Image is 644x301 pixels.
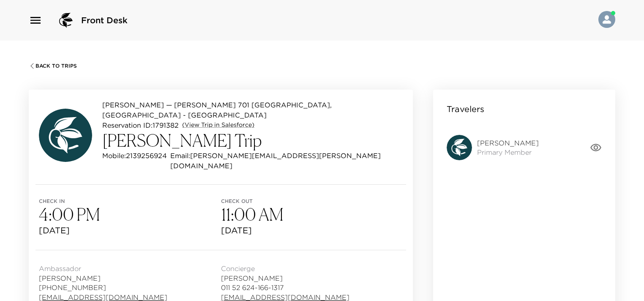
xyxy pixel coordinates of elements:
span: Back To Trips [35,63,77,69]
p: Travelers [447,103,484,115]
span: Primary Member [477,148,539,157]
span: [DATE] [221,224,403,236]
img: avatar.4afec266560d411620d96f9f038fe73f.svg [39,109,92,162]
h3: 4:00 PM [39,204,221,224]
p: Mobile: 2139256924 [102,150,167,171]
img: avatar.4afec266560d411620d96f9f038fe73f.svg [447,135,472,160]
img: User [598,11,615,28]
a: (View Trip in Salesforce) [182,121,254,129]
span: [PERSON_NAME] [221,274,349,283]
button: Back To Trips [29,63,77,69]
p: Reservation ID: 1791382 [102,120,179,130]
span: Check out [221,198,403,204]
span: Ambassador [39,264,167,273]
h3: [PERSON_NAME] Trip [102,130,403,150]
span: Check in [39,198,221,204]
img: logo [56,10,76,30]
p: Email: [PERSON_NAME][EMAIL_ADDRESS][PERSON_NAME][DOMAIN_NAME] [170,150,403,171]
span: Front Desk [81,14,128,26]
span: 011 52 624-166-1317 [221,283,349,292]
p: [PERSON_NAME] — [PERSON_NAME] 701 [GEOGRAPHIC_DATA], [GEOGRAPHIC_DATA] - [GEOGRAPHIC_DATA] [102,100,403,120]
h3: 11:00 AM [221,204,403,224]
span: [PHONE_NUMBER] [39,283,167,292]
span: [DATE] [39,224,221,236]
span: [PERSON_NAME] [39,274,167,283]
span: Concierge [221,264,349,273]
span: [PERSON_NAME] [477,138,539,148]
